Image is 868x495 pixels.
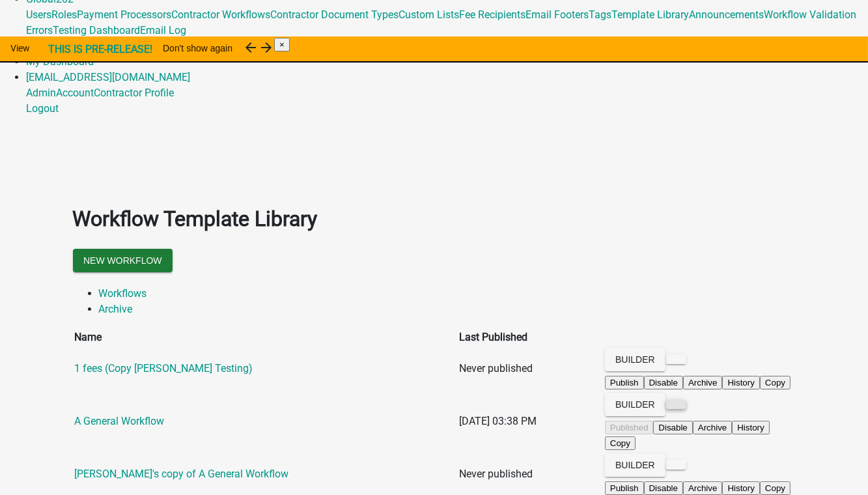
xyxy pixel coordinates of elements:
button: Published [605,421,654,434]
a: Payment Processors [77,8,171,21]
button: Builder [605,453,665,477]
a: Contractor Profile [94,87,174,99]
a: Testing Dashboard [53,24,140,36]
h1: Workflow Template Library [73,203,796,234]
a: Custom Lists [399,8,459,21]
button: New Workflow [73,249,173,272]
i: arrow_back [243,40,259,55]
span: Never published [459,362,533,375]
a: Contractor Workflows [171,8,270,21]
button: Disable [644,481,683,495]
button: Archive [693,421,732,434]
a: Roles [51,8,77,21]
a: Contractor Document Types [270,8,399,21]
button: Close [274,38,290,51]
button: Archive [683,481,722,495]
span: Never published [459,468,533,480]
span: [DATE] 03:38 PM [459,415,537,427]
th: Last Published [458,329,603,346]
a: Template Library [611,8,689,21]
a: A General Workflow [75,415,165,427]
button: Publish [605,481,644,495]
button: Disable [653,421,692,434]
a: Fee Recipients [459,8,525,21]
button: Builder [605,393,665,416]
a: [PERSON_NAME]'s copy of A General Workflow [75,468,289,480]
button: History [732,421,769,434]
div: [EMAIL_ADDRESS][DOMAIN_NAME] [26,85,868,117]
a: Tags [589,8,611,21]
i: arrow_forward [259,40,274,55]
a: Announcements [689,8,764,21]
a: Logout [26,102,59,115]
a: Users [26,8,51,21]
span: × [279,40,285,49]
button: History [722,376,759,389]
a: Archive [99,303,133,315]
button: Copy [760,481,791,495]
button: Copy [760,376,791,389]
div: Global202 [26,7,868,54]
a: Email Footers [525,8,589,21]
a: [EMAIL_ADDRESS][DOMAIN_NAME] [26,71,190,83]
a: Email Log [140,24,186,36]
th: Name [74,329,458,346]
button: History [722,481,759,495]
button: Builder [605,348,665,371]
a: Account [56,87,94,99]
button: Copy [605,436,636,450]
button: Don't show again [152,36,243,60]
button: Archive [683,376,722,389]
strong: THIS IS PRE-RELEASE! [48,43,152,55]
a: Admin [26,87,56,99]
a: 1 fees (Copy [PERSON_NAME] Testing) [75,362,253,375]
button: Disable [644,376,683,389]
a: Workflows [99,287,147,300]
button: Publish [605,376,644,389]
